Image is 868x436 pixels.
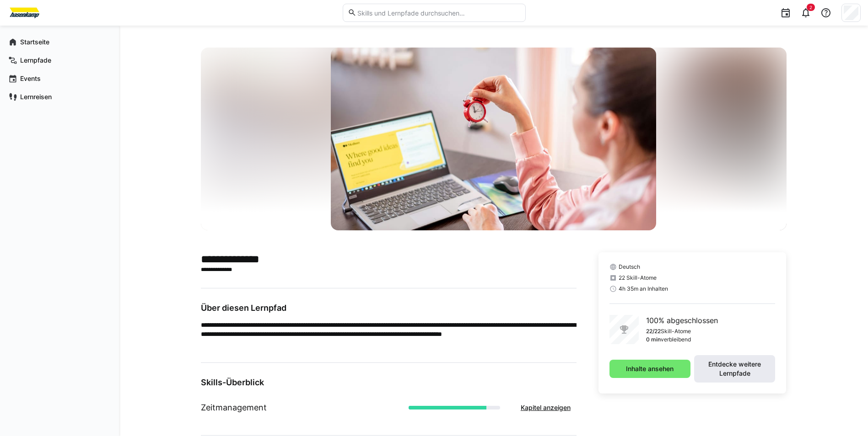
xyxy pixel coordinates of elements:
p: Skill-Atome [661,328,691,335]
p: 0 min [646,336,661,343]
button: Entdecke weitere Lernpfade [694,355,775,383]
span: Inhalte ansehen [625,364,675,373]
span: 4h 35m an Inhalten [619,285,668,292]
input: Skills und Lernpfade durchsuchen… [356,9,520,17]
span: Deutsch [619,263,640,271]
h3: Über diesen Lernpfad [201,303,577,313]
p: 100% abgeschlossen [646,315,718,326]
span: 2 [809,5,812,10]
span: Entdecke weitere Lernpfade [699,360,771,378]
span: 22 Skill-Atome [619,274,657,282]
button: Kapitel anzeigen [515,399,577,417]
button: Inhalte ansehen [609,360,690,378]
p: 22/22 [646,328,661,335]
h1: Zeitmanagement [201,402,267,414]
span: Kapitel anzeigen [519,403,572,412]
h3: Skills-Überblick [201,378,577,388]
p: verbleibend [661,336,691,343]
